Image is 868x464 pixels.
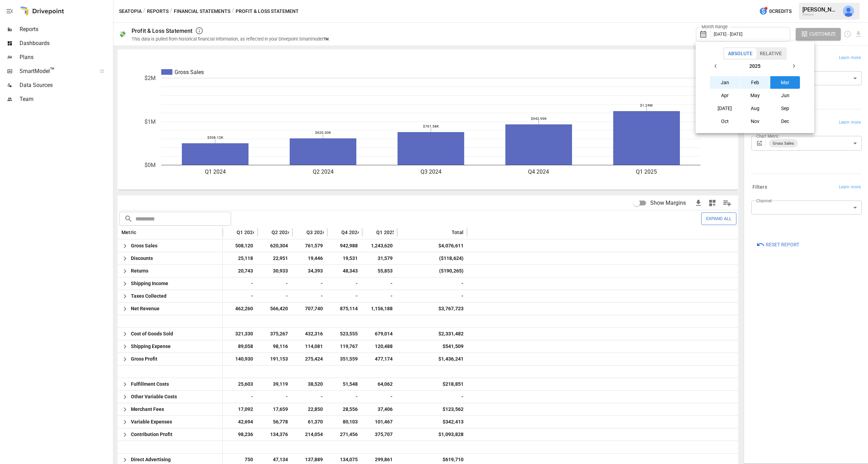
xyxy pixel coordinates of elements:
[710,76,740,89] button: Jan
[740,76,770,89] button: Feb
[740,115,770,128] button: Nov
[710,102,740,115] button: [DATE]
[770,102,800,115] button: Sep
[710,89,740,102] button: Apr
[740,89,770,102] button: May
[724,48,756,59] button: Absolute
[770,115,800,128] button: Dec
[740,102,770,115] button: Aug
[710,115,740,128] button: Oct
[756,48,786,59] button: Relative
[722,60,787,72] button: 2025
[770,76,800,89] button: Mar
[770,89,800,102] button: Jun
